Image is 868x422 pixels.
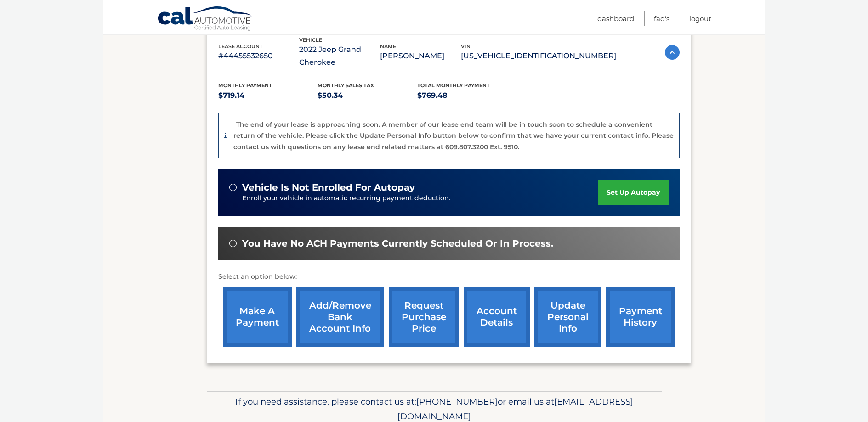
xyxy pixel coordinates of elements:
p: $50.34 [318,89,417,102]
span: vin [461,43,471,50]
a: make a payment [223,287,292,347]
p: Select an option below: [218,271,680,282]
img: alert-white.svg [229,184,237,191]
span: [PHONE_NUMBER] [416,396,498,407]
span: vehicle [299,37,322,43]
p: 2022 Jeep Grand Cherokee [299,43,380,69]
a: Dashboard [597,11,634,26]
span: Total Monthly Payment [417,82,490,89]
p: $769.48 [417,89,517,102]
span: Monthly Payment [218,82,272,89]
a: account details [464,287,530,347]
p: The end of your lease is approaching soon. A member of our lease end team will be in touch soon t... [233,120,674,151]
a: Cal Automotive [157,6,254,33]
span: vehicle is not enrolled for autopay [242,182,415,193]
a: update personal info [534,287,601,347]
span: You have no ACH payments currently scheduled or in process. [242,238,553,249]
a: payment history [606,287,675,347]
span: name [380,43,396,50]
img: alert-white.svg [229,240,237,247]
p: [PERSON_NAME] [380,50,461,62]
span: lease account [218,43,263,50]
p: Enroll your vehicle in automatic recurring payment deduction. [242,193,599,203]
a: Logout [689,11,711,26]
span: Monthly sales Tax [318,82,374,89]
a: request purchase price [389,287,459,347]
p: [US_VEHICLE_IDENTIFICATION_NUMBER] [461,50,616,62]
p: $719.14 [218,89,318,102]
img: accordion-active.svg [665,45,680,60]
a: Add/Remove bank account info [296,287,384,347]
a: set up autopay [598,180,668,205]
p: #44455532650 [218,50,299,62]
a: FAQ's [654,11,669,26]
